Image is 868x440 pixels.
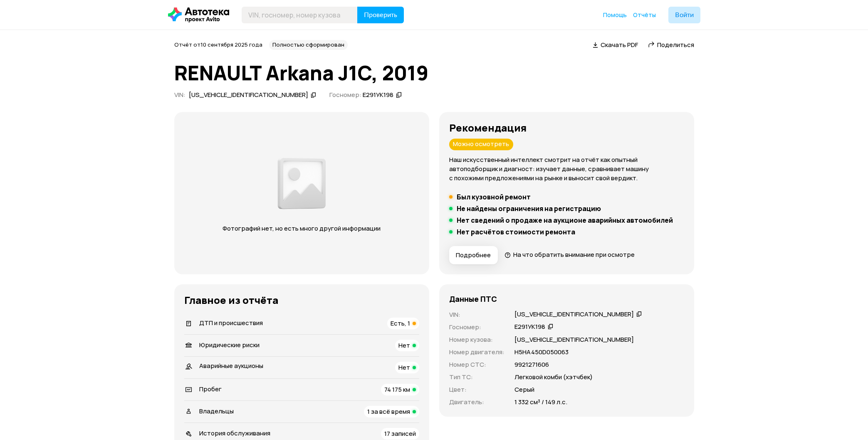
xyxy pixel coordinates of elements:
[593,40,638,49] a: Скачать PDF
[514,385,534,394] p: Серый
[457,193,531,201] h5: Был кузовной ремонт
[601,40,638,49] span: Скачать PDF
[514,310,634,319] div: [US_VEHICLE_IDENTIFICATION_NUMBER]
[275,153,328,214] img: d89e54fb62fcf1f0.png
[242,7,358,23] input: VIN, госномер, номер кузова
[633,11,656,19] span: Отчёты
[199,318,263,327] span: ДТП и происшествия
[449,335,504,344] p: Номер кузова :
[449,139,513,150] div: Можно осмотреть
[449,360,504,369] p: Номер СТС :
[675,12,694,18] span: Войти
[514,335,634,344] p: [US_VEHICLE_IDENTIFICATION_NUMBER]
[189,91,308,99] div: [US_VEHICLE_IDENTIFICATION_NUMBER]
[514,398,567,407] p: 1 332 см³ / 149 л.с.
[391,319,410,328] span: Есть, 1
[449,385,504,394] p: Цвет :
[269,40,348,50] div: Полностью сформирован
[364,12,397,18] span: Проверить
[449,246,498,264] button: Подробнее
[457,204,601,213] h5: Не найдены ограничения на регистрацию
[174,41,262,48] span: Отчёт от 10 сентября 2025 года
[329,90,361,99] span: Госномер:
[199,361,263,370] span: Аварийные аукционы
[449,294,497,303] h4: Данные ПТС
[398,341,410,350] span: Нет
[457,216,673,224] h5: Нет сведений о продаже на аукционе аварийных автомобилей
[513,250,635,259] span: На что обратить внимание при осмотре
[449,348,504,357] p: Номер двигателя :
[668,7,700,23] button: Войти
[648,40,694,49] a: Поделиться
[456,251,491,259] span: Подробнее
[357,7,404,23] button: Проверить
[504,250,635,259] a: На что обратить внимание при осмотре
[199,385,222,393] span: Пробег
[184,294,419,306] h3: Главное из отчёта
[174,90,185,99] span: VIN :
[457,228,575,236] h5: Нет расчётов стоимости ремонта
[449,122,684,134] h3: Рекомендация
[514,373,593,382] p: Легковой комби (хэтчбек)
[215,224,389,233] p: Фотографий нет, но есть много другой информации
[449,323,504,332] p: Госномер :
[367,407,410,416] span: 1 за всё время
[449,398,504,407] p: Двигатель :
[384,385,410,394] span: 74 175 км
[199,341,260,349] span: Юридические риски
[449,310,504,319] p: VIN :
[449,155,684,183] p: Наш искусственный интеллект смотрит на отчёт как опытный автоподборщик и диагност: изучает данные...
[603,11,627,19] span: Помощь
[514,360,549,369] p: 9921271606
[657,40,694,49] span: Поделиться
[199,429,270,438] span: История обслуживания
[199,407,234,415] span: Владельцы
[603,11,627,19] a: Помощь
[398,363,410,372] span: Нет
[514,348,569,357] p: Н5НА450D050063
[363,91,393,99] div: Е291УК198
[514,323,545,331] div: Е291УК198
[633,11,656,19] a: Отчёты
[384,429,416,438] span: 17 записей
[174,62,694,84] h1: RENAULT Arkana J1C, 2019
[449,373,504,382] p: Тип ТС :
